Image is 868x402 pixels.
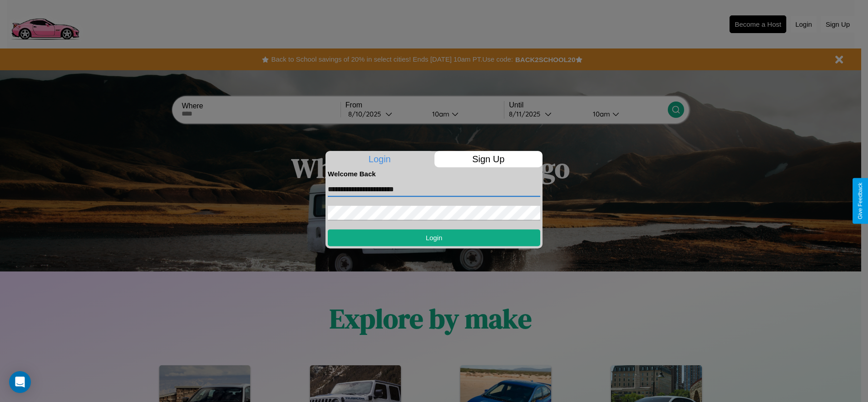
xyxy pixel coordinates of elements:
[325,151,434,167] p: Login
[9,371,31,393] div: Open Intercom Messenger
[857,183,863,219] div: Give Feedback
[434,151,543,167] p: Sign Up
[328,170,540,178] h4: Welcome Back
[328,229,540,246] button: Login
